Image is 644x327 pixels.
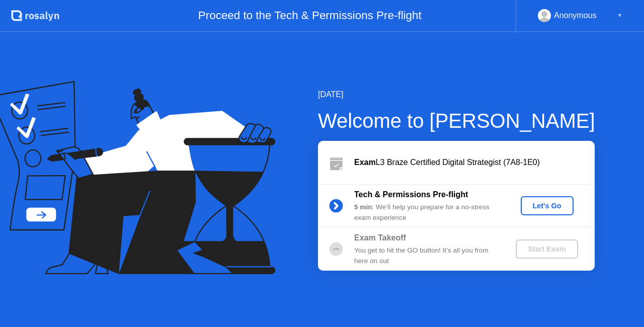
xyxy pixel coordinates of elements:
div: Start Exam [520,245,574,253]
div: : We’ll help you prepare for a no-stress exam experience [354,202,499,223]
b: Exam [354,158,376,167]
div: You get to hit the GO button! It’s all you from here on out [354,246,499,266]
div: [DATE] [318,89,595,101]
div: Welcome to [PERSON_NAME] [318,106,595,136]
div: Let's Go [525,202,570,210]
button: Let's Go [521,196,574,215]
b: Tech & Permissions Pre-flight [354,190,468,199]
div: L3 Braze Certified Digital Strategist (7A8-1E0) [354,156,595,169]
div: Anonymous [554,9,597,22]
div: ▼ [617,9,622,22]
button: Start Exam [516,239,578,259]
b: Exam Takeoff [354,233,406,242]
b: 5 min [354,203,372,211]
